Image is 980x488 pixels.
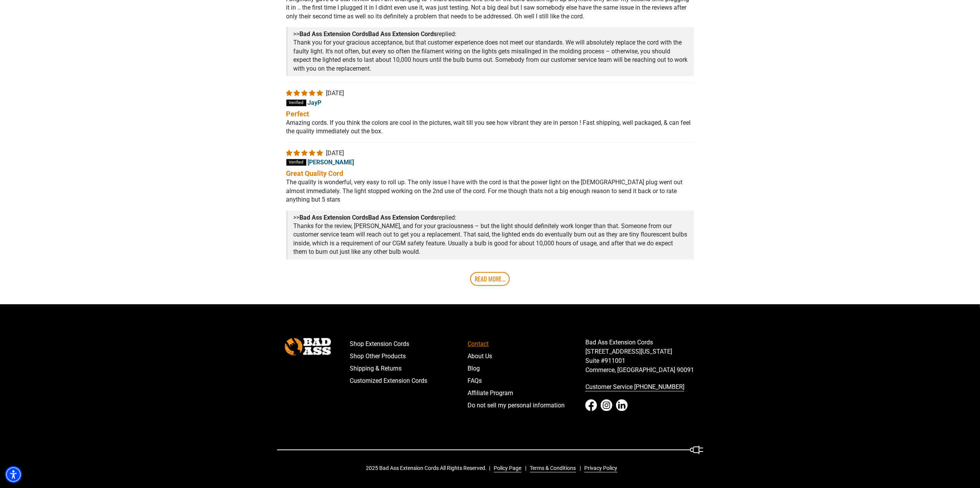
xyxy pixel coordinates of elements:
[294,27,688,38] div: >> replied:
[350,338,468,350] a: Shop Extension Cords
[286,178,694,204] p: The quality is wonderful, very easy to roll up. The only issue I have with the cord is that the p...
[527,464,576,472] a: Terms & Conditions
[601,399,612,411] a: Instagram - open in a new tab
[582,464,618,472] a: Privacy Policy
[350,350,468,362] a: Shop Other Products
[616,399,628,411] a: LinkedIn - open in a new tab
[585,338,703,375] p: Bad Ass Extension Cords [STREET_ADDRESS][US_STATE] Suite #911001 Commerce, [GEOGRAPHIC_DATA] 90091
[470,272,510,286] a: Read More...
[468,387,585,399] a: Affiliate Program
[5,466,22,483] div: Accessibility Menu
[300,30,437,38] b: Bad Ass Extension Cords
[286,149,325,157] span: 5 star review
[285,338,331,355] img: Bad Ass Extension Cords
[350,362,468,375] a: Shipping & Returns
[294,222,688,256] p: Thanks for the review, [PERSON_NAME], and for your graciousness – but the light should definitely...
[286,89,325,97] span: 5 star review
[294,38,688,73] p: Thank you for your gracious acceptance, but that customer experience does not meet our standards....
[491,464,522,472] a: Policy Page
[366,464,623,472] div: 2025 Bad Ass Extension Cords All Rights Reserved.
[350,375,468,387] a: Customized Extension Cords
[308,99,322,106] span: JayP
[468,362,585,375] a: Blog
[585,399,597,411] a: Facebook - open in a new tab
[326,149,344,157] span: [DATE]
[468,350,585,362] a: About Us
[468,375,585,387] a: FAQs
[286,109,694,119] b: Perfect
[286,169,694,178] b: Great Quality Cord
[585,381,703,393] a: call 833-674-1699
[468,338,585,350] a: Contact
[308,159,354,166] span: [PERSON_NAME]
[294,210,688,222] div: >> replied:
[300,214,437,221] b: Bad Ass Extension Cords
[468,399,585,412] a: Do not sell my personal information
[286,119,694,136] p: Amazing cords. If you think the colors are cool in the pictures, wait till you see how vibrant th...
[326,89,344,97] span: [DATE]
